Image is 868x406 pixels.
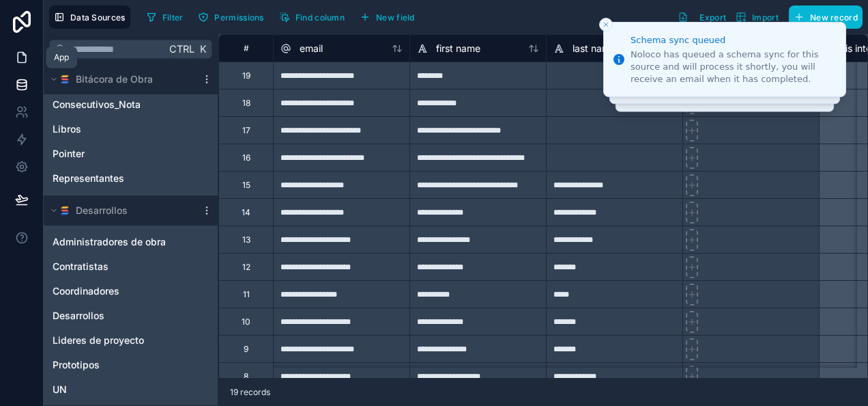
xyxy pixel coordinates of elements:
button: Find column [274,7,349,27]
div: 8 [244,371,248,382]
span: Permissions [214,12,263,23]
span: 19 records [230,387,270,398]
div: Schema sync queued [631,33,835,47]
div: 13 [242,234,250,245]
div: 10 [242,316,250,327]
div: # [229,43,263,53]
div: 11 [243,289,250,300]
button: Import [731,5,783,29]
button: Close toast [599,18,613,31]
div: 19 [242,70,250,81]
span: first name [436,42,480,55]
span: New field [376,12,415,23]
div: Noloco has queued a schema sync for this source and will process it shortly, you will receive an ... [631,49,835,86]
button: Filter [141,7,188,27]
div: App [54,52,69,63]
button: Data Sources [49,5,130,29]
button: Export [673,5,731,29]
span: Filter [162,12,184,23]
div: 17 [242,125,250,136]
a: New record [783,5,863,29]
span: email [300,42,323,55]
div: 12 [242,262,250,273]
div: 9 [244,344,248,355]
a: Permissions [193,7,274,27]
div: 16 [242,152,250,163]
button: New field [355,7,420,27]
span: Ctrl [168,40,196,57]
span: Find column [295,12,345,23]
span: Data Sources [70,12,126,23]
button: New record [789,5,863,29]
div: 18 [242,98,250,109]
span: K [198,44,207,54]
button: Permissions [193,7,268,27]
div: 14 [242,207,250,218]
span: last name [573,42,616,55]
div: 15 [242,180,250,191]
